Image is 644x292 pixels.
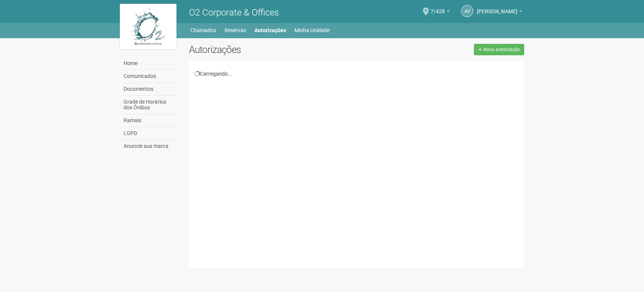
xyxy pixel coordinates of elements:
[120,4,176,49] img: logo.jpg
[294,25,330,36] a: Minha Unidade
[122,96,178,114] a: Grade de Horários dos Ônibus
[122,70,178,83] a: Comunicados
[122,114,178,127] a: Ramais
[122,83,178,96] a: Documentos
[122,57,178,70] a: Home
[190,25,216,36] a: Chamados
[474,44,524,55] a: Nova autorização
[254,25,286,36] a: Autorizações
[224,25,246,36] a: Reservas
[483,47,520,52] span: Nova autorização
[122,140,178,152] a: Anuncie sua marca
[477,9,522,16] a: [PERSON_NAME]
[430,9,450,16] a: 7/428
[189,7,279,18] span: O2 Corporate & Offices
[189,44,351,55] h2: Autorizações
[461,5,473,17] a: AV
[477,1,517,14] span: Alexandre Victoriano Gomes
[195,70,519,77] div: Carregando...
[430,1,445,14] span: 7/428
[122,127,178,140] a: LGPD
